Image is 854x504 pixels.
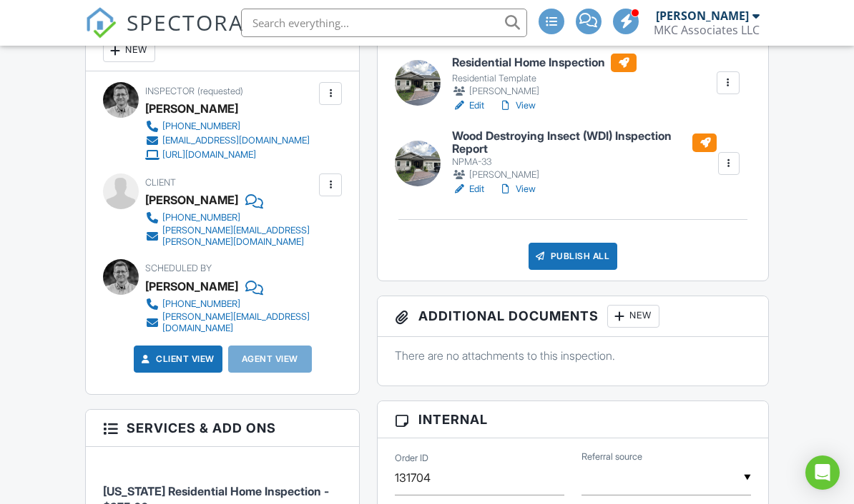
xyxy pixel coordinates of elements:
div: [PHONE_NUMBER] [162,121,240,132]
a: View [499,99,536,113]
a: View [499,182,536,196]
div: [PERSON_NAME][EMAIL_ADDRESS][PERSON_NAME][DOMAIN_NAME] [162,225,315,248]
a: [PHONE_NUMBER] [145,297,315,311]
span: SPECTORA [127,7,244,37]
div: Publish All [529,243,618,270]
a: Client View [139,352,215,366]
div: [PERSON_NAME] [452,168,717,182]
div: [PHONE_NUMBER] [162,212,240,223]
a: [URL][DOMAIN_NAME] [145,148,310,162]
a: [PERSON_NAME][EMAIL_ADDRESS][DOMAIN_NAME] [145,311,315,334]
div: [PERSON_NAME] [656,9,749,23]
a: [PERSON_NAME][EMAIL_ADDRESS][PERSON_NAME][DOMAIN_NAME] [145,225,315,248]
div: [PERSON_NAME] [452,84,637,99]
img: The Best Home Inspection Software - Spectora [85,7,117,39]
div: [URL][DOMAIN_NAME] [162,149,256,161]
h3: Additional Documents [378,296,767,337]
label: Order ID [395,452,428,465]
a: Edit [452,99,484,113]
a: [PHONE_NUMBER] [145,119,310,133]
a: [EMAIL_ADDRESS][DOMAIN_NAME] [145,133,310,148]
div: Open Intercom Messenger [805,455,840,490]
input: Search everything... [241,9,527,37]
p: There are no attachments to this inspection. [395,348,750,363]
div: NPMA-33 [452,156,717,168]
div: New [607,305,659,328]
a: Wood Destroying Insect (WDI) Inspection Report NPMA-33 [PERSON_NAME] [452,130,717,182]
div: Residential Template [452,73,637,84]
a: Residential Home Inspection Residential Template [PERSON_NAME] [452,54,637,99]
div: [PERSON_NAME] [145,98,238,119]
a: Edit [452,182,484,196]
div: [PERSON_NAME] [145,276,238,297]
a: SPECTORA [85,19,244,49]
label: Referral source [581,450,642,463]
span: Scheduled By [145,263,212,273]
h3: Internal [378,401,767,438]
span: Client [145,177,176,188]
h6: Wood Destroying Insect (WDI) Inspection Report [452,130,717,155]
h3: Services & Add ons [86,410,359,447]
div: [PERSON_NAME] [145,189,238,211]
div: [PHONE_NUMBER] [162,298,240,310]
span: Inspector [145,86,195,96]
div: [PERSON_NAME][EMAIL_ADDRESS][DOMAIN_NAME] [162,311,315,334]
div: MKC Associates LLC [654,23,760,37]
a: [PHONE_NUMBER] [145,211,315,225]
div: [EMAIL_ADDRESS][DOMAIN_NAME] [162,135,310,146]
span: (requested) [197,86,243,96]
h6: Residential Home Inspection [452,54,637,72]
